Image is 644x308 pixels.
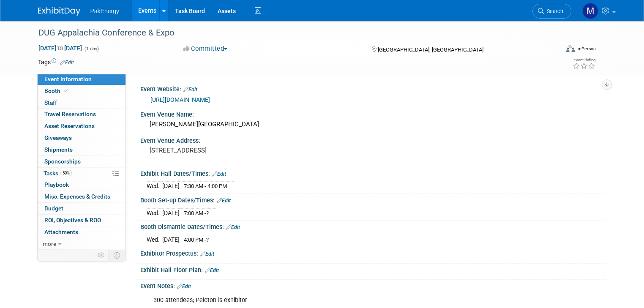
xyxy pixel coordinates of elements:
[532,4,571,19] a: Search
[140,221,606,232] div: Booth Dismantle Dates/Times:
[576,46,596,52] div: In-Person
[140,194,606,205] div: Booth Set-up Dates/Times:
[150,147,325,154] pre: [STREET_ADDRESS]
[44,158,81,165] span: Sponsorships
[140,264,606,275] div: Exhibit Hall Floor Plan:
[38,203,126,214] a: Budget
[38,226,126,238] a: Attachments
[84,46,99,52] span: (1 day)
[44,123,95,129] span: Asset Reservations
[44,76,92,82] span: Event Information
[378,46,483,53] span: [GEOGRAPHIC_DATA], [GEOGRAPHIC_DATA]
[180,44,231,53] button: Committed
[217,198,231,204] a: Edit
[140,83,606,94] div: Event Website:
[205,267,219,273] a: Edit
[140,134,606,145] div: Event Venue Address:
[56,45,64,52] span: to
[108,250,126,261] td: Toggle Event Tabs
[140,167,606,178] div: Exhibit Hall Dates/Times:
[44,111,96,117] span: Travel Reservations
[44,134,72,141] span: Giveaways
[44,87,70,94] span: Booth
[566,45,575,52] img: Format-Inperson.png
[94,250,109,261] td: Personalize Event Tab Strip
[44,146,73,153] span: Shipments
[162,182,180,191] td: [DATE]
[212,171,226,177] a: Edit
[184,210,209,216] span: 7:00 AM -
[38,74,126,85] a: Event Information
[44,170,72,177] span: Tasks
[38,238,126,250] a: more
[38,156,126,167] a: Sponsorships
[38,215,126,226] a: ROI, Objectives & ROO
[147,235,162,244] td: Wed.
[38,7,80,16] img: ExhibitDay
[38,120,126,132] a: Asset Reservations
[38,179,126,191] a: Playbook
[60,170,72,176] span: 50%
[162,208,180,217] td: [DATE]
[200,251,214,257] a: Edit
[44,229,78,235] span: Attachments
[150,96,210,103] a: [URL][DOMAIN_NAME]
[226,224,240,230] a: Edit
[184,183,227,189] span: 7:30 AM - 4:00 PM
[43,240,56,247] span: more
[162,235,180,244] td: [DATE]
[147,208,162,217] td: Wed.
[177,283,191,289] a: Edit
[206,210,209,216] span: ?
[44,99,57,106] span: Staff
[140,247,606,258] div: Exhibitor Prospectus:
[60,60,74,65] a: Edit
[140,108,606,119] div: Event Venue Name:
[44,193,110,200] span: Misc. Expenses & Credits
[90,8,119,14] span: PakEnergy
[64,88,68,93] i: Booth reservation complete
[184,237,209,243] span: 4:00 PM -
[38,58,74,66] td: Tags
[206,237,209,243] span: ?
[38,97,126,109] a: Staff
[573,58,595,62] div: Event Rating
[38,85,126,97] a: Booth
[44,205,63,212] span: Budget
[38,191,126,202] a: Misc. Expenses & Credits
[140,280,606,291] div: Event Notes:
[582,3,598,19] img: Mary Walker
[38,44,82,52] span: [DATE] [DATE]
[44,217,101,224] span: ROI, Objectives & ROO
[38,109,126,120] a: Travel Reservations
[38,168,126,179] a: Tasks50%
[38,132,126,144] a: Giveaways
[147,182,162,191] td: Wed.
[38,144,126,155] a: Shipments
[544,8,563,14] span: Search
[147,118,600,131] div: [PERSON_NAME][GEOGRAPHIC_DATA]
[513,44,596,57] div: Event Format
[183,87,197,93] a: Edit
[35,25,548,41] div: DUG Appalachia Conference & Expo
[44,181,69,188] span: Playbook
